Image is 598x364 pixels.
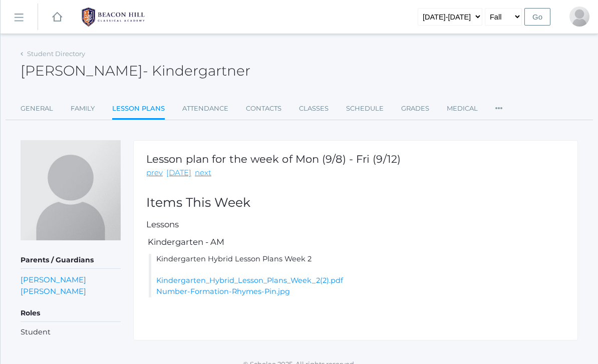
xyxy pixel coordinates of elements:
[156,276,343,285] a: Kindergarten_Hybrid_Lesson_Plans_Week_2(2).pdf
[21,274,86,285] a: [PERSON_NAME]
[299,99,329,119] a: Classes
[195,167,211,179] a: next
[21,252,121,269] h5: Parents / Guardians
[146,220,565,229] h5: Lessons
[149,254,565,297] li: Kindergarten Hybrid Lesson Plans Week 2
[166,167,191,179] a: [DATE]
[447,99,478,119] a: Medical
[246,99,281,119] a: Contacts
[182,99,228,119] a: Attendance
[21,99,53,119] a: General
[71,99,95,119] a: Family
[143,62,250,79] span: - Kindergartner
[569,7,589,27] div: Bradley Zeller
[146,237,565,246] h5: Kindergarten - AM
[21,305,121,322] h5: Roles
[21,63,250,79] h2: [PERSON_NAME]
[21,140,121,240] img: Shem Zeller
[146,196,565,210] h2: Items This Week
[156,287,290,296] a: Number-Formation-Rhymes-Pin.jpg
[27,50,85,58] a: Student Directory
[146,153,401,165] h1: Lesson plan for the week of Mon (9/8) - Fri (9/12)
[146,167,163,179] a: prev
[401,99,429,119] a: Grades
[524,8,550,26] input: Go
[21,285,86,297] a: [PERSON_NAME]
[21,327,121,338] li: Student
[346,99,384,119] a: Schedule
[112,99,165,120] a: Lesson Plans
[76,5,151,30] img: BHCALogos-05-308ed15e86a5a0abce9b8dd61676a3503ac9727e845dece92d48e8588c001991.png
